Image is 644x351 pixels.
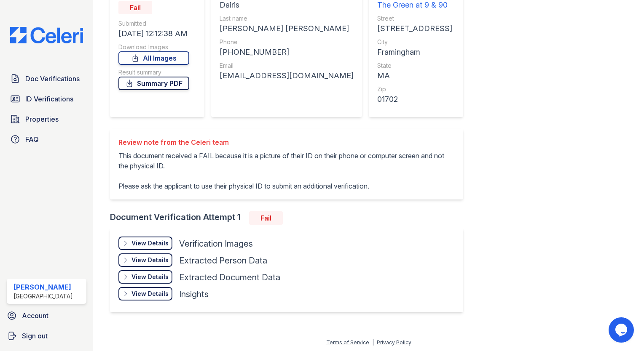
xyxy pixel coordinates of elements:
[7,70,86,87] a: Doc Verifications
[25,94,73,104] span: ID Verifications
[3,307,90,324] a: Account
[377,70,452,82] div: MA
[377,14,452,23] div: Street
[118,68,189,77] div: Result summary
[131,256,169,264] div: View Details
[377,61,452,70] div: State
[377,38,452,46] div: City
[377,23,452,35] div: [STREET_ADDRESS]
[118,1,152,14] div: Fail
[118,77,189,90] a: Summary PDF
[118,151,455,191] p: This document received a FAIL because it is a picture of their ID on their phone or computer scre...
[110,211,470,225] div: Document Verification Attempt 1
[249,211,283,225] div: Fail
[220,23,354,35] div: [PERSON_NAME] [PERSON_NAME]
[220,14,354,23] div: Last name
[13,282,73,292] div: [PERSON_NAME]
[377,46,452,58] div: Framingham
[220,61,354,70] div: Email
[326,339,369,346] a: Terms of Service
[179,288,209,300] div: Insights
[220,38,354,46] div: Phone
[7,90,86,107] a: ID Verifications
[372,339,374,346] div: |
[7,131,86,148] a: FAQ
[131,273,169,281] div: View Details
[3,327,90,344] a: Sign out
[118,28,189,40] div: [DATE] 12:12:38 AM
[179,271,280,283] div: Extracted Document Data
[118,51,189,65] a: All Images
[118,137,455,147] div: Review note from the Celeri team
[22,311,48,321] span: Account
[22,331,48,341] span: Sign out
[179,238,253,250] div: Verification Images
[377,93,452,105] div: 01702
[609,317,636,343] iframe: chat widget
[131,290,169,298] div: View Details
[179,255,267,266] div: Extracted Person Data
[377,339,411,346] a: Privacy Policy
[13,292,73,300] div: [GEOGRAPHIC_DATA]
[131,239,169,247] div: View Details
[7,111,86,128] a: Properties
[377,85,452,93] div: Zip
[118,19,189,28] div: Submitted
[220,70,354,82] div: [EMAIL_ADDRESS][DOMAIN_NAME]
[118,43,189,51] div: Download Images
[25,134,39,144] span: FAQ
[220,46,354,58] div: [PHONE_NUMBER]
[25,114,59,124] span: Properties
[25,74,80,84] span: Doc Verifications
[3,27,90,43] img: CE_Logo_Blue-a8612792a0a2168367f1c8372b55b34899dd931a85d93a1a3d3e32e68fde9ad4.png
